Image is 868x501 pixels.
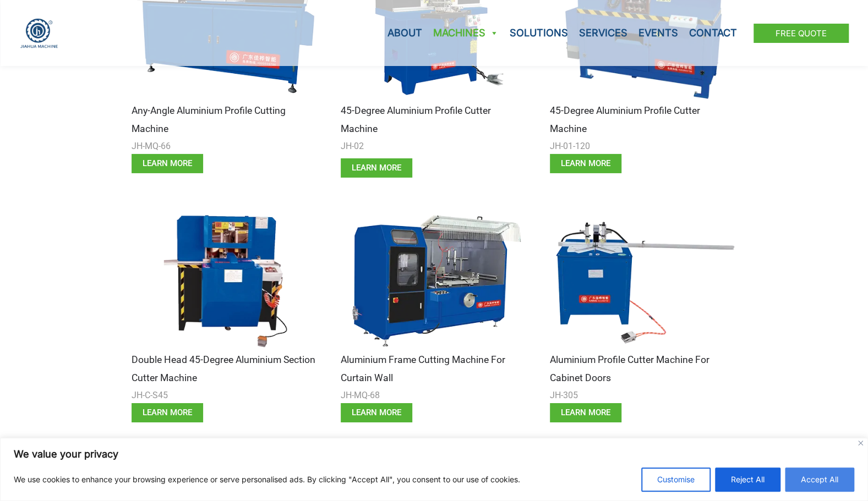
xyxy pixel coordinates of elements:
a: learn more [550,403,621,422]
div: JH-305 [550,387,737,404]
span: learn more [561,409,610,417]
p: We value your privacy [14,448,854,461]
h3: 45-degree Aluminium Profile Cutter Machine [550,102,737,137]
a: Free Quote [754,24,849,43]
span: learn more [143,159,192,168]
span: learn more [352,164,401,172]
h3: Aluminium Profile Cutter Machine for Cabinet Doors [550,351,737,387]
a: learn more [341,403,412,422]
div: JH-MQ-68 [341,387,528,404]
img: Aluminum Profile Cutting Machine 19 [550,211,737,351]
div: JH-C-S45 [132,387,319,404]
a: learn more [550,154,621,173]
h3: Double Head 45-degree Aluminium Section Cutter Machine [132,351,319,387]
p: JH-02 [341,138,528,155]
h3: Aluminium Frame Cutting Machine for Curtain Wall [341,351,528,387]
span: learn more [561,159,610,168]
button: Customise [641,467,711,492]
button: Accept All [785,467,854,492]
img: Close [858,441,863,445]
div: JH-01-120 [550,138,737,155]
a: learn more [132,403,203,422]
button: Reject All [715,467,780,492]
span: learn more [352,409,401,417]
img: Aluminum Profile Cutting Machine 17 [132,211,319,351]
a: learn more [341,158,412,178]
a: learn more [132,154,203,173]
h3: 45-degree Aluminium Profile Cutter Machine [341,102,528,137]
img: JH Aluminium Window & Door Processing Machines [20,18,59,48]
h3: Any-angle Aluminium Profile Cutting Machine [132,102,319,137]
p: We use cookies to enhance your browsing experience or serve personalised ads. By clicking "Accept... [14,473,520,486]
img: Aluminum Profile Cutting Machine 18 [341,211,528,351]
span: learn more [143,409,192,417]
div: JH-MQ-66 [132,138,319,155]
